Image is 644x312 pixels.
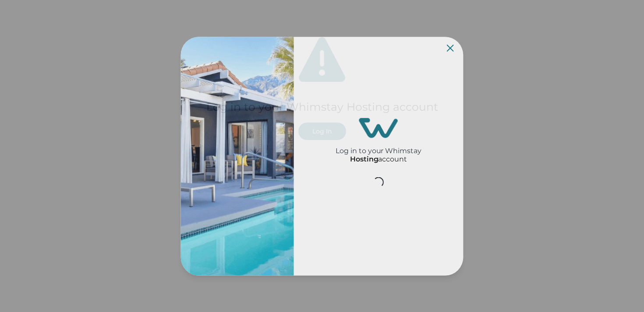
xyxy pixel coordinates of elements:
p: account [350,155,407,163]
h2: Log in to your Whimstay [336,138,421,155]
img: auth-banner [181,37,294,276]
img: login-logo [359,118,398,138]
p: Hosting [350,155,378,163]
button: Close [447,45,454,52]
